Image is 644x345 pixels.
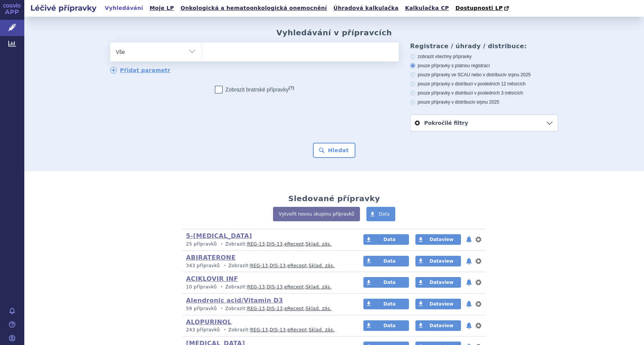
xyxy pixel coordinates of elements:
a: Úhradová kalkulačka [331,3,401,13]
span: Data [384,280,396,285]
button: notifikace [465,299,473,309]
span: Dataview [429,323,453,328]
a: Data [366,207,395,221]
h2: Léčivé přípravky [24,3,103,13]
a: Data [363,234,409,245]
a: REG-13 [250,327,268,332]
label: pouze přípravky v distribuci [410,99,558,105]
a: REG-13 [250,263,268,268]
i: • [221,263,228,269]
a: Dostupnosti LP [453,3,513,14]
a: Sklad. zás. [309,327,335,332]
p: Zobrazit: , , , [186,306,349,312]
a: Sklad. zás. [306,284,332,290]
a: DIS-13 [267,306,283,311]
label: pouze přípravky s platnou registrací [410,63,558,69]
a: REG-13 [247,306,265,311]
button: nastavení [475,278,482,287]
a: Kalkulačka CP [403,3,451,13]
a: 5-[MEDICAL_DATA] [186,232,252,239]
a: DIS-13 [267,284,283,290]
a: Přidat parametr [110,67,170,74]
a: Sklad. zás. [309,263,335,268]
abbr: (?) [289,85,294,90]
a: Dataview [415,256,461,266]
span: Data [384,323,396,328]
a: DIS-13 [267,241,283,247]
a: eRecept [287,327,307,332]
h2: Vyhledávání v přípravcích [276,28,392,37]
button: nastavení [475,321,482,330]
span: Dataview [429,280,453,285]
a: eRecept [284,284,304,290]
a: Data [363,320,409,331]
button: notifikace [465,278,473,287]
a: Sklad. zás. [306,241,332,247]
a: eRecept [284,241,304,247]
a: Vytvořit novou skupinu přípravků [273,207,360,221]
button: notifikace [465,321,473,330]
label: zobrazit všechny přípravky [410,54,558,60]
a: Pokročilé filtry [410,115,558,131]
i: • [221,327,228,333]
p: Zobrazit: , , , [186,284,349,290]
span: 343 přípravků [186,263,220,268]
span: Dostupnosti LP [455,5,503,11]
button: nastavení [475,235,482,244]
a: Moje LP [147,3,176,13]
span: 243 přípravků [186,327,220,332]
button: notifikace [465,257,473,266]
span: Data [384,301,396,307]
a: Dataview [415,299,461,309]
a: Dataview [415,234,461,245]
span: Data [384,258,396,264]
label: Zobrazit bratrské přípravky [215,86,294,93]
a: Dataview [415,320,461,331]
p: Zobrazit: , , , [186,327,349,333]
span: v srpnu 2025 [504,72,530,77]
span: v srpnu 2025 [473,99,499,105]
a: eRecept [287,263,307,268]
a: REG-13 [247,241,265,247]
a: Vyhledávání [103,3,145,13]
span: 59 přípravků [186,306,217,311]
span: Data [379,211,390,217]
a: Sklad. zás. [306,306,332,311]
span: Dataview [429,258,453,264]
button: nastavení [475,299,482,309]
a: Alendronic acid/Vitamin D3 [186,297,283,304]
span: Dataview [429,237,453,242]
a: ALOPURINOL [186,318,232,326]
a: eRecept [284,306,304,311]
h3: Registrace / úhrady / distribuce: [410,43,558,50]
h2: Sledované přípravky [288,194,380,203]
label: pouze přípravky ve SCAU nebo v distribuci [410,72,558,78]
span: Dataview [429,301,453,307]
span: Data [384,237,396,242]
label: pouze přípravky v distribuci v posledních 12 měsících [410,81,558,87]
p: Zobrazit: , , , [186,263,349,269]
span: 10 přípravků [186,284,217,290]
p: Zobrazit: , , , [186,241,349,247]
button: nastavení [475,257,482,266]
a: ABIRATERONE [186,254,235,261]
i: • [218,241,225,247]
a: ACIKLOVIR INF [186,275,238,282]
a: Data [363,256,409,266]
a: Data [363,299,409,309]
a: DIS-13 [270,263,286,268]
span: 25 přípravků [186,241,217,247]
i: • [218,306,225,312]
a: Dataview [415,277,461,288]
a: Onkologická a hematoonkologická onemocnění [178,3,329,13]
a: REG-13 [247,284,265,290]
label: pouze přípravky v distribuci v posledních 3 měsících [410,90,558,96]
a: Data [363,277,409,288]
i: • [218,284,225,290]
a: DIS-13 [270,327,286,332]
button: Hledat [313,143,356,158]
button: notifikace [465,235,473,244]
